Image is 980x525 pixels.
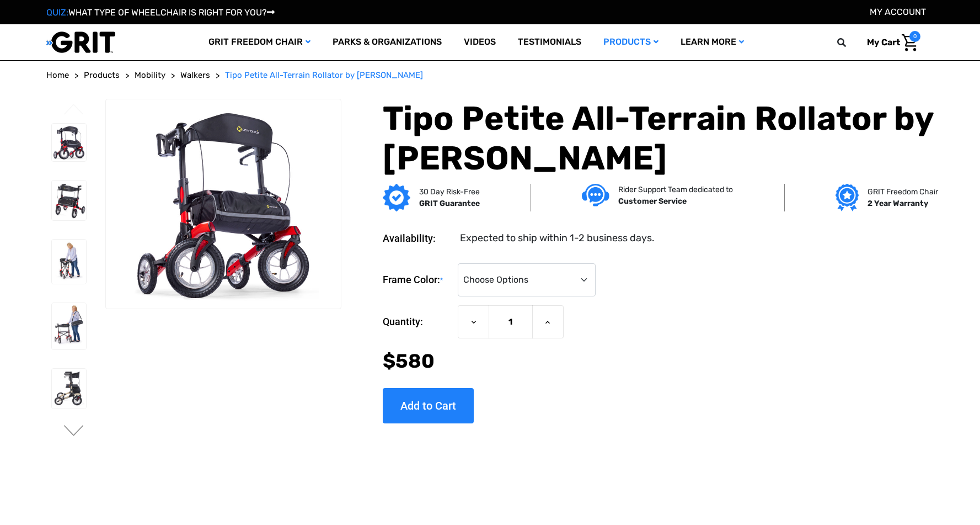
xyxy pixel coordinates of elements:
span: Tipo Petite All-Terrain Rollator by [PERSON_NAME] [225,70,423,80]
a: Learn More [670,24,755,60]
a: Testimonials [507,24,592,60]
input: Search [842,31,859,54]
nav: Breadcrumb [46,69,934,82]
img: Grit freedom [836,184,858,211]
img: Customer service [582,184,609,206]
span: $580 [383,349,435,373]
strong: GRIT Guarantee [419,199,480,208]
a: Videos [453,24,507,60]
dt: Availability: [383,231,452,246]
strong: Customer Service [618,197,687,206]
a: Products [84,69,120,82]
span: Mobility [135,70,165,80]
img: Tipo Petite All-Terrain Rollator by Comodita [52,181,86,220]
a: GRIT Freedom Chair [197,24,322,60]
img: Tipo Petite All-Terrain Rollator by Comodita [52,369,86,409]
span: 0 [909,31,920,42]
a: Products [592,24,670,60]
p: GRIT Freedom Chair [867,186,938,198]
img: GRIT All-Terrain Wheelchair and Mobility Equipment [46,31,115,54]
h1: Tipo Petite All-Terrain Rollator by [PERSON_NAME] [383,99,934,178]
a: Mobility [135,69,165,82]
a: Parks & Organizations [322,24,453,60]
img: Tipo Petite All-Terrain Rollator by Comodita [106,99,341,309]
img: GRIT Guarantee [383,184,410,211]
p: Rider Support Team dedicated to [618,184,733,195]
input: Add to Cart [383,388,474,423]
p: 30 Day Risk-Free [419,186,480,198]
button: Go to slide 2 of 2 [62,104,85,117]
dd: Expected to ship within 1-2 business days. [460,231,655,246]
button: Go to slide 2 of 2 [62,425,85,438]
a: Account [870,7,926,17]
label: Frame Color: [383,263,452,297]
img: Tipo Petite All-Terrain Rollator by Comodita [52,240,86,284]
span: Home [46,70,69,80]
strong: 2 Year Warranty [867,199,928,208]
img: Cart [902,34,918,51]
img: Tipo Petite All-Terrain Rollator by Comodita [52,303,86,349]
span: Products [84,70,120,80]
span: Walkers [180,70,210,80]
label: Quantity: [383,305,452,338]
a: Home [46,69,69,82]
img: Tipo Petite All-Terrain Rollator by Comodita [52,124,86,161]
a: Walkers [180,69,210,82]
span: QUIZ: [46,7,68,18]
a: Cart with 0 items [859,31,920,54]
a: QUIZ:WHAT TYPE OF WHEELCHAIR IS RIGHT FOR YOU? [46,7,275,18]
span: My Cart [867,37,900,47]
a: Tipo Petite All-Terrain Rollator by [PERSON_NAME] [225,69,423,82]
